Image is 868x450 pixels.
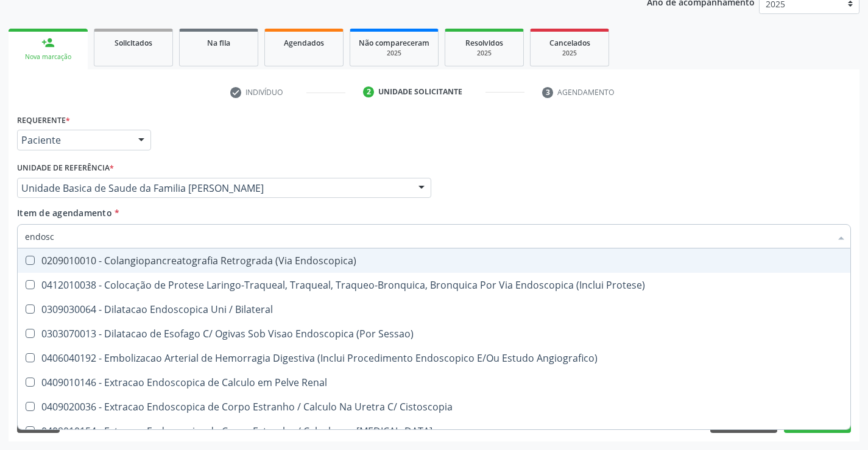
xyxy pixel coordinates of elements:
[25,280,843,290] div: 0412010038 - Colocação de Protese Laringo-Traqueal, Traqueal, Traqueo-Bronquica, Bronquica Por Vi...
[17,207,112,219] span: Item de agendamento
[17,159,114,178] label: Unidade de referência
[539,49,600,58] div: 2025
[378,86,462,97] div: Unidade solicitante
[21,134,126,146] span: Paciente
[25,224,831,248] input: Buscar por procedimentos
[17,111,70,130] label: Requerente
[25,402,843,412] div: 0409020036 - Extracao Endoscopica de Corpo Estranho / Calculo Na Uretra C/ Cistoscopia
[25,426,843,436] div: 0409010154 - Extracao Endoscopica de Corpo Estranho / Calculo em [MEDICAL_DATA]
[549,38,590,48] span: Cancelados
[17,52,79,62] div: Nova marcação
[115,38,152,48] span: Solicitados
[363,86,374,97] div: 2
[359,38,429,48] span: Não compareceram
[21,182,406,194] span: Unidade Basica de Saude da Familia [PERSON_NAME]
[359,49,429,58] div: 2025
[41,36,55,49] div: person_add
[25,256,843,265] div: 0209010010 - Colangiopancreatografia Retrograda (Via Endoscopica)
[25,304,843,314] div: 0309030064 - Dilatacao Endoscopica Uni / Bilateral
[465,38,503,48] span: Resolvidos
[284,38,324,48] span: Agendados
[25,378,843,387] div: 0409010146 - Extracao Endoscopica de Calculo em Pelve Renal
[207,38,230,48] span: Na fila
[25,353,843,363] div: 0406040192 - Embolizacao Arterial de Hemorragia Digestiva (Inclui Procedimento Endoscopico E/Ou E...
[454,49,515,58] div: 2025
[25,329,843,339] div: 0303070013 - Dilatacao de Esofago C/ Ogivas Sob Visao Endoscopica (Por Sessao)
